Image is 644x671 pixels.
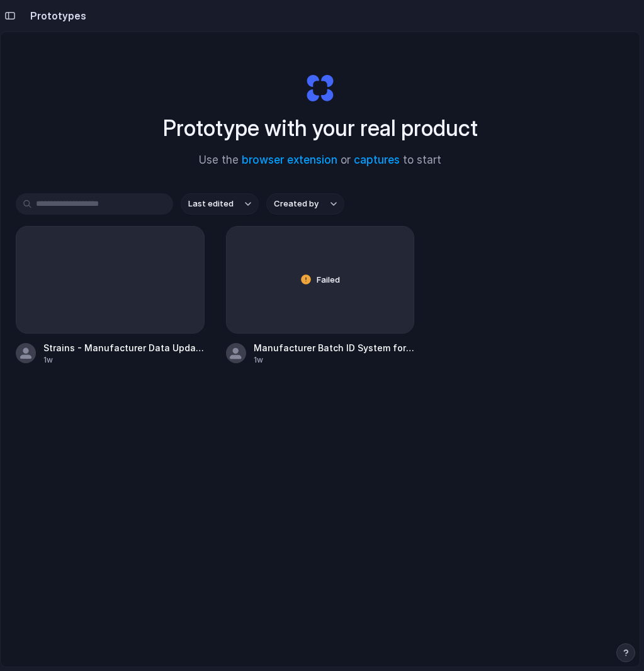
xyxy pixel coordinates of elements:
a: browser extension [242,154,337,166]
a: FailedManufacturer Batch ID System for Strains1w [226,226,415,366]
span: Manufacturer Batch ID System for Strains [254,341,415,354]
button: Last edited [181,193,259,215]
span: Failed [317,274,340,286]
span: Use the or to start [199,152,441,169]
h2: Prototypes [25,8,86,23]
span: Created by [274,198,319,210]
button: Created by [266,193,344,215]
span: Last edited [188,198,234,210]
div: 1w [254,354,415,366]
a: Strains - Manufacturer Data Update1w [16,226,205,366]
span: Strains - Manufacturer Data Update [43,341,205,354]
h1: Prototype with your real product [163,111,478,145]
a: captures [354,154,400,166]
div: 1w [43,354,205,366]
